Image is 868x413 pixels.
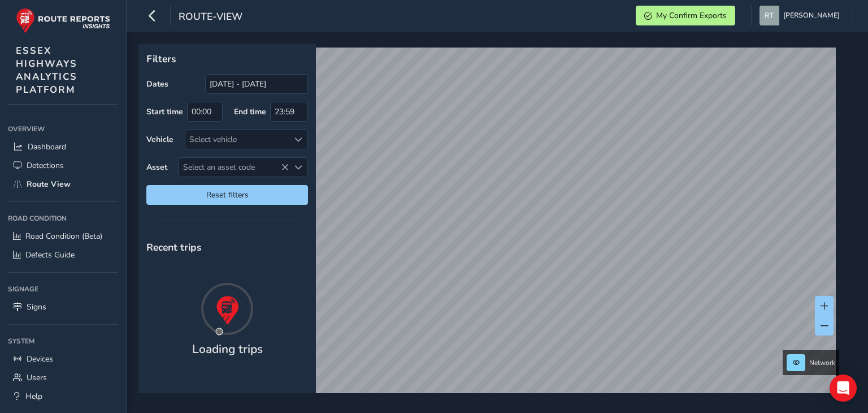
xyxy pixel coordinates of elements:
[8,156,118,175] a: Detections
[8,281,118,298] div: Signage
[8,298,118,316] a: Signs
[234,106,266,117] label: End time
[179,10,242,25] span: route-view
[146,51,308,66] p: Filters
[8,368,118,387] a: Users
[27,354,53,364] span: Devices
[27,302,46,312] span: Signs
[636,6,735,25] button: My Confirm Exports
[16,8,110,33] img: rr logo
[8,121,118,137] div: Overview
[25,249,75,260] span: Defects Guide
[185,130,289,149] div: Select vehicle
[8,387,118,406] a: Help
[8,350,118,368] a: Devices
[25,391,42,402] span: Help
[146,162,167,173] label: Asset
[142,48,836,406] canvas: Map
[25,231,102,242] span: Road Condition (Beta)
[8,227,118,246] a: Road Condition (Beta)
[146,79,168,89] label: Dates
[8,210,118,227] div: Road Condition
[146,240,202,254] span: Recent trips
[8,333,118,350] div: System
[146,106,183,117] label: Start time
[27,179,71,190] span: Route View
[809,358,835,367] span: Network
[8,137,118,156] a: Dashboard
[27,160,64,171] span: Detections
[16,44,77,96] span: ESSEX HIGHWAYS ANALYTICS PLATFORM
[783,6,840,25] span: [PERSON_NAME]
[759,6,844,25] button: [PERSON_NAME]
[192,342,263,356] h4: Loading trips
[8,246,118,264] a: Defects Guide
[289,158,307,177] div: Select an asset code
[830,375,857,402] div: Open Intercom Messenger
[759,6,779,25] img: diamond-layout
[28,141,66,152] span: Dashboard
[8,175,118,193] a: Route View
[146,134,173,145] label: Vehicle
[179,158,289,177] span: Select an asset code
[155,190,300,200] span: Reset filters
[656,10,727,21] span: My Confirm Exports
[146,185,308,205] button: Reset filters
[27,372,47,383] span: Users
